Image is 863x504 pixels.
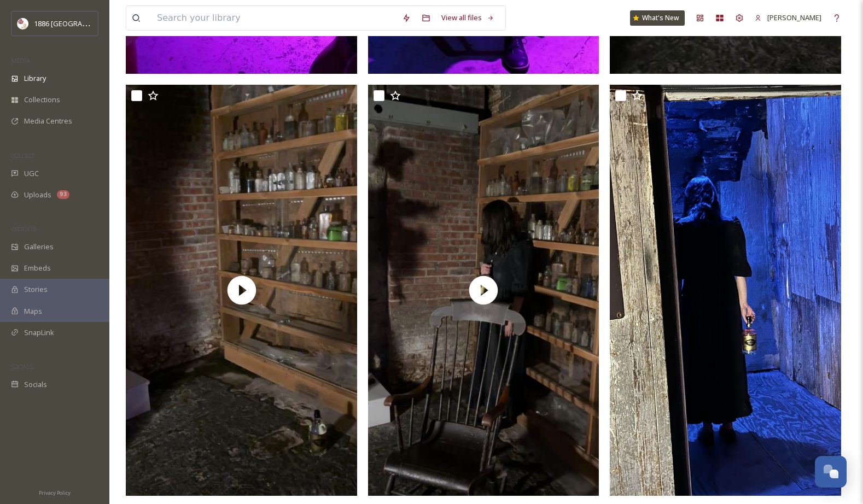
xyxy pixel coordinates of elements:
a: Privacy Policy [39,485,71,499]
a: View all files [436,7,500,28]
span: [PERSON_NAME] [767,13,821,22]
span: Privacy Policy [39,489,71,496]
span: SnapLink [24,327,54,338]
span: 1886 [GEOGRAPHIC_DATA] [34,18,120,28]
a: [PERSON_NAME] [749,7,827,28]
img: thumbnail [368,85,599,496]
img: IMG_E8468.JPG [610,85,841,496]
span: COLLECT [11,151,34,160]
span: WIDGETS [11,225,36,233]
img: logos.png [18,18,28,29]
span: SOCIALS [11,362,33,371]
span: Embeds [24,263,51,273]
div: 93 [57,190,69,199]
span: Uploads [24,190,51,200]
span: Collections [24,95,60,105]
a: What's New [630,10,685,26]
input: Search your library [151,6,396,30]
span: Galleries [24,242,54,252]
img: thumbnail [126,85,357,496]
span: Socials [24,379,47,390]
span: Stories [24,284,48,295]
span: UGC [24,168,39,179]
span: MEDIA [11,56,30,65]
span: Maps [24,306,42,317]
span: Media Centres [24,116,72,126]
button: Open Chat [815,456,847,488]
span: Library [24,73,46,84]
